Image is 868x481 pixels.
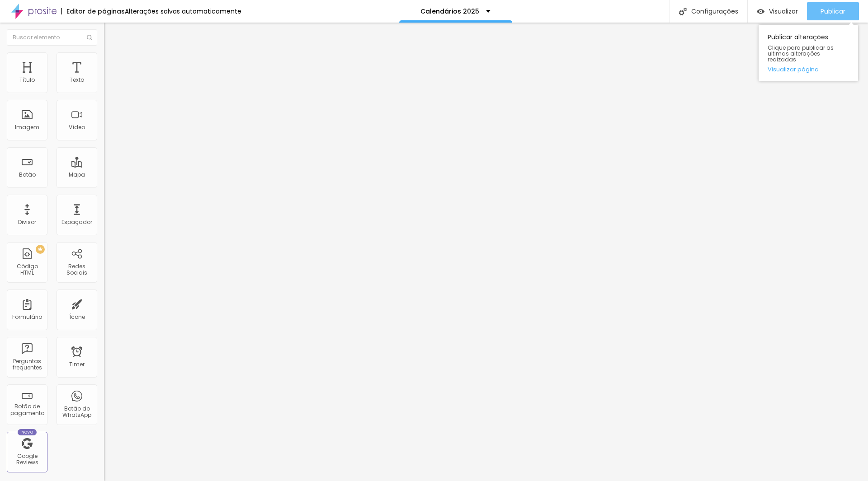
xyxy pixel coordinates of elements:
div: Alterações salvas automaticamente [125,8,241,14]
div: Texto [70,77,84,83]
div: Mapa [69,172,85,178]
div: Publicar alterações [759,25,858,81]
div: Ícone [69,314,85,320]
div: Espaçador [61,219,92,225]
div: Botão de pagamento [9,403,45,416]
div: Botão do WhatsApp [59,406,94,419]
img: Icone [679,8,687,15]
div: Perguntas frequentes [9,358,45,371]
a: Visualizar página [768,66,849,72]
div: Novo [18,429,37,435]
span: Clique para publicar as ultimas alterações reaizadas [768,45,849,63]
button: Publicar [807,2,859,20]
button: Visualizar [748,2,807,20]
p: Calendários 2025 [420,8,479,14]
span: Publicar [821,8,845,15]
img: view-1.svg [757,8,764,15]
div: Imagem [15,124,39,131]
div: Vídeo [69,124,85,131]
div: Redes Sociais [59,263,94,276]
img: Icone [87,35,92,40]
div: Título [19,77,35,83]
div: Botão [19,172,36,178]
div: Formulário [12,314,42,320]
input: Buscar elemento [7,29,97,46]
div: Código HTML [9,263,45,276]
div: Editor de páginas [61,8,125,14]
div: Divisor [18,219,36,225]
div: Google Reviews [9,453,45,466]
iframe: Editor [104,23,868,481]
span: Visualizar [769,8,798,15]
div: Timer [69,361,85,368]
